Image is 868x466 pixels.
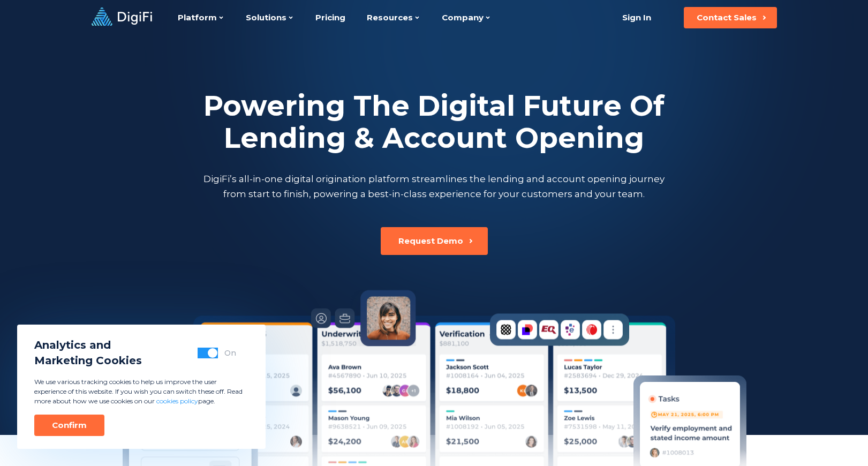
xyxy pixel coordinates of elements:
div: Request Demo [398,236,463,246]
span: Marketing Cookies [34,353,142,369]
span: Analytics and [34,337,142,353]
button: Request Demo [381,227,488,255]
a: Sign In [609,7,665,28]
button: Confirm [34,415,104,436]
a: cookies policy [156,397,198,405]
button: Contact Sales [684,7,777,28]
h2: Powering The Digital Future Of Lending & Account Opening [201,90,667,154]
div: On [224,348,236,358]
div: Contact Sales [697,12,757,23]
p: We use various tracking cookies to help us improve the user experience of this website. If you wi... [34,377,248,406]
div: Confirm [52,420,87,431]
p: DigiFi’s all-in-one digital origination platform streamlines the lending and account opening jour... [201,171,667,201]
